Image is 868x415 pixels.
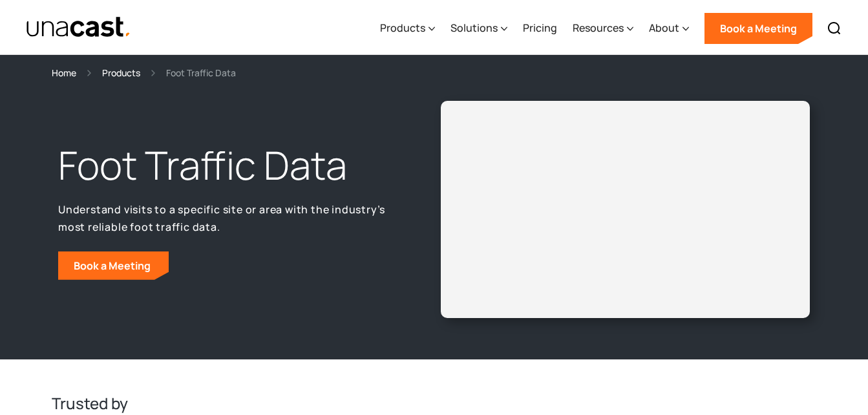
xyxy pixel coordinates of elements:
h2: Trusted by [52,393,816,414]
a: Book a Meeting [58,251,169,280]
div: Products [380,2,435,55]
img: Search icon [827,21,842,36]
div: Solutions [450,2,507,55]
a: Products [102,65,140,80]
div: About [649,20,679,36]
p: Understand visits to a specific site or area with the industry’s most reliable foot traffic data. [58,201,393,235]
div: Foot Traffic Data [166,65,236,80]
h1: Foot Traffic Data [58,140,393,191]
a: home [26,16,131,39]
div: About [649,2,689,55]
img: Unacast text logo [26,16,131,39]
a: Book a Meeting [704,13,812,44]
div: Resources [573,20,624,36]
a: Home [52,65,76,80]
div: Solutions [450,20,498,36]
iframe: Unacast - European Vaccines v2 [451,111,800,308]
div: Resources [573,2,633,55]
div: Products [380,20,425,36]
a: Pricing [523,2,557,55]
